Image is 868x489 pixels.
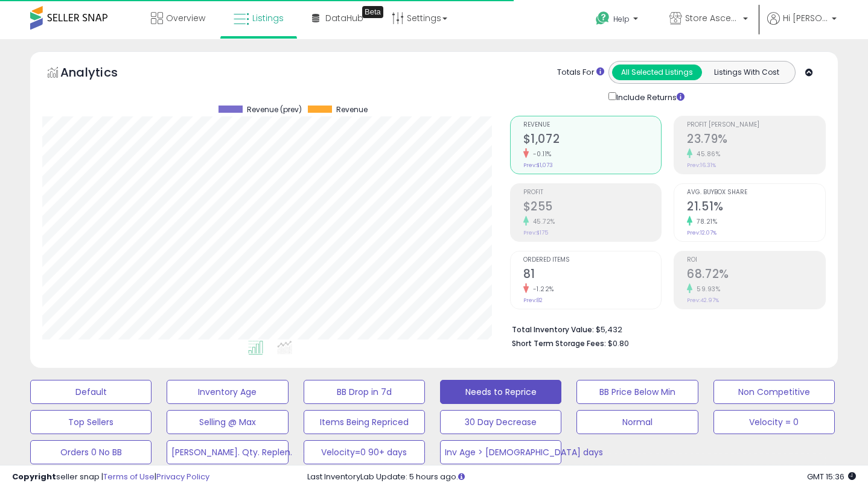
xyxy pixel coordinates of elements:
[252,12,284,24] span: Listings
[304,380,425,404] button: BB Drop in 7d
[440,410,561,434] button: 30 Day Decrease
[687,162,716,169] small: Prev: 16.31%
[523,189,662,196] span: Profit
[167,410,288,434] button: Selling @ Max
[529,217,555,226] small: 45.72%
[166,12,205,24] span: Overview
[523,229,548,236] small: Prev: $175
[767,12,837,39] a: Hi [PERSON_NAME]
[692,150,720,159] small: 45.86%
[512,321,817,336] li: $5,432
[783,12,828,24] span: Hi [PERSON_NAME]
[687,297,719,304] small: Prev: 42.97%
[30,410,152,434] button: Top Sellers
[60,64,141,84] h5: Analytics
[586,2,650,39] a: Help
[685,12,739,24] span: Store Ascend
[304,440,425,464] button: Velocity=0 90+ days
[692,285,720,294] small: 59.93%
[440,380,561,404] button: Needs to Reprice
[687,257,825,263] span: ROI
[576,410,698,434] button: Normal
[30,440,152,464] button: Orders 0 No BB
[687,267,825,283] h2: 68.72%
[557,67,604,78] div: Totals For
[576,380,698,404] button: BB Price Below Min
[336,106,368,114] span: Revenue
[687,189,825,196] span: Avg. Buybox Share
[247,106,302,114] span: Revenue (prev)
[687,122,825,128] span: Profit [PERSON_NAME]
[687,132,825,148] h2: 23.79%
[167,380,288,404] button: Inventory Age
[599,90,699,104] div: Include Returns
[307,472,856,483] div: Last InventoryLab Update: 5 hours ago.
[362,6,383,18] div: Tooltip anchor
[529,150,552,159] small: -0.11%
[612,65,702,80] button: All Selected Listings
[687,229,716,236] small: Prev: 12.07%
[440,440,561,464] button: Inv Age > [DEMOGRAPHIC_DATA] days
[167,440,288,464] button: [PERSON_NAME]. Qty. Replen.
[687,200,825,216] h2: 21.51%
[807,471,856,482] span: 2025-09-9 15:36 GMT
[304,410,425,434] button: Items Being Repriced
[523,297,543,304] small: Prev: 82
[523,122,662,128] span: Revenue
[512,338,606,349] b: Short Term Storage Fees:
[523,200,662,216] h2: $255
[701,65,791,80] button: Listings With Cost
[595,11,610,26] i: Get Help
[713,380,835,404] button: Non Competitive
[12,471,56,482] strong: Copyright
[325,12,363,24] span: DataHub
[156,471,209,482] a: Privacy Policy
[523,132,662,148] h2: $1,072
[103,471,155,482] a: Terms of Use
[529,285,554,294] small: -1.22%
[512,324,594,335] b: Total Inventory Value:
[692,217,717,226] small: 78.21%
[12,472,209,483] div: seller snap | |
[613,14,630,24] span: Help
[523,257,662,263] span: Ordered Items
[30,380,152,404] button: Default
[523,267,662,283] h2: 81
[523,162,553,169] small: Prev: $1,073
[608,338,629,349] span: $0.80
[713,410,835,434] button: Velocity = 0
